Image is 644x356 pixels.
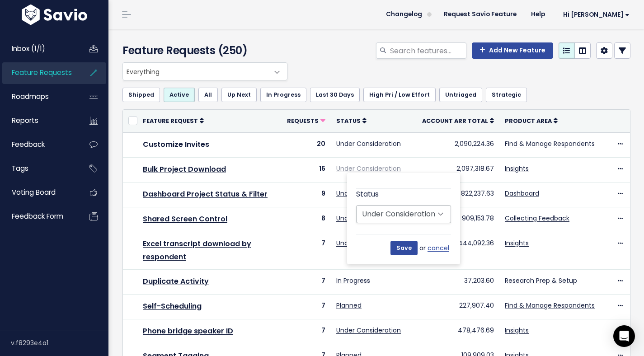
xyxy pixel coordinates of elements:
a: Product Area [505,116,558,125]
a: Untriaged [439,88,482,102]
div: Open Intercom Messenger [613,325,635,347]
a: Voting Board [2,182,75,203]
a: Add New Feature [472,42,553,59]
td: 2,097,318.67 [417,157,499,182]
a: Hi [PERSON_NAME] [552,8,637,22]
td: 7 [282,269,331,294]
a: Last 30 Days [310,88,360,102]
a: Dashboard Project Status & Filter [143,189,268,199]
td: 37,203.60 [417,269,499,294]
td: 2,090,224.36 [417,132,499,157]
span: Reports [12,116,38,125]
ul: Filter feature requests [122,88,630,102]
a: Strategic [486,88,527,102]
a: Insights [505,326,529,335]
span: Status [336,117,361,125]
span: Feedback form [12,211,63,221]
a: Feature Request [143,116,204,125]
a: Tags [2,158,75,179]
a: Up Next [221,88,257,102]
a: Duplicate Activity [143,276,209,286]
a: In Progress [260,88,306,102]
span: Tags [12,164,28,173]
h4: Feature Requests (250) [122,42,283,59]
a: Under Consideration [336,326,401,335]
span: Everything [122,62,287,80]
a: Feature Requests [2,62,75,83]
a: Find & Manage Respondents [505,139,595,148]
a: Research Prep & Setup [505,276,577,285]
div: v.f8293e4a1 [11,331,108,355]
span: Roadmaps [12,92,49,101]
a: Dashboard [505,189,539,198]
a: Request Savio Feature [437,8,524,21]
a: Find & Manage Respondents [505,301,595,310]
a: Account ARR Total [422,116,494,125]
a: Self-Scheduling [143,301,202,311]
a: Insights [505,239,529,248]
td: 7 [282,232,331,270]
a: Roadmaps [2,86,75,107]
a: All [198,88,218,102]
img: logo-white.9d6f32f41409.svg [19,5,89,25]
a: Inbox (1/1) [2,38,75,59]
a: Customize Invites [143,139,209,150]
a: Help [524,8,552,21]
a: Feedback [2,134,75,155]
td: 8 [282,207,331,232]
a: Requests [287,116,325,125]
a: Reports [2,110,75,131]
span: Requests [287,117,319,125]
input: Search features... [389,42,466,59]
a: Under Consideration [336,139,401,148]
span: Product Area [505,117,552,125]
a: High Pri / Low Effort [363,88,436,102]
a: Under Consideration [336,214,401,223]
td: 16 [282,157,331,182]
span: Feature Request [143,117,198,125]
td: 7 [282,319,331,344]
a: In Progress [336,276,370,285]
span: Voting Board [12,187,56,197]
span: Changelog [386,11,422,18]
span: Inbox (1/1) [12,44,45,53]
a: cancel [428,243,451,254]
a: Status [336,116,367,125]
a: Phone bridge speaker ID [143,326,233,336]
td: 7 [282,295,331,319]
a: Under Consideration [336,239,401,248]
a: Bulk Project Download [143,164,226,174]
a: Collecting Feedback [505,214,569,223]
a: Under Consideration [336,164,401,173]
span: Everything [123,63,269,80]
a: Planned [336,301,362,310]
span: Feature Requests [12,68,72,77]
input: Save [390,241,418,255]
td: 9 [282,182,331,207]
td: 478,476.69 [417,319,499,344]
a: Excel transcript download by respondent [143,239,251,262]
a: Insights [505,164,529,173]
td: 20 [282,132,331,157]
span: Account ARR Total [422,117,488,125]
td: 227,907.40 [417,295,499,319]
a: Under Consideration [336,189,401,198]
span: Feedback [12,140,45,149]
a: Shared Screen Control [143,214,227,224]
a: Active [164,88,195,102]
span: Hi [PERSON_NAME] [563,11,630,18]
label: Status [356,189,379,200]
a: Feedback form [2,206,75,227]
div: or [356,234,451,255]
a: Shipped [122,88,160,102]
